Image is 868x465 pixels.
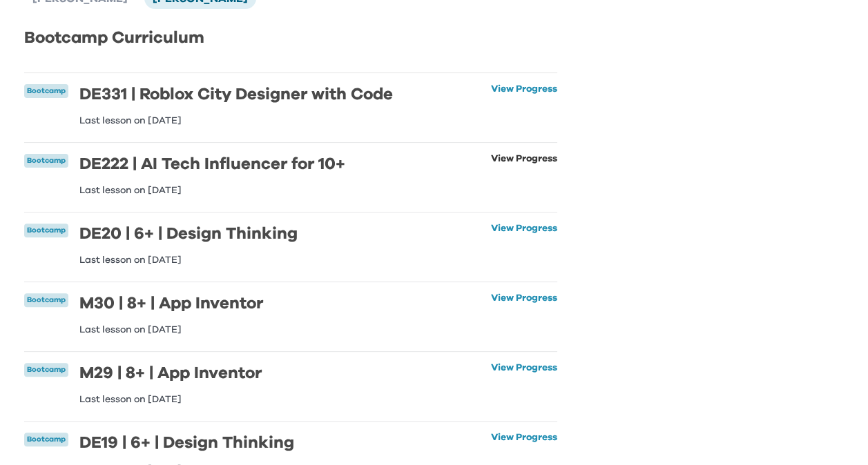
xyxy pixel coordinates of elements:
p: Bootcamp [27,295,66,306]
p: Bootcamp [27,155,66,167]
h2: Bootcamp Curriculum [24,26,557,50]
h6: DE20 | 6+ | Design Thinking [79,224,298,244]
p: Bootcamp [27,434,66,446]
a: View Progress [491,293,557,335]
h6: DE222 | AI Tech Influencer for 10+ [79,154,345,175]
p: Bootcamp [27,86,66,97]
h6: DE19 | 6+ | Design Thinking [79,433,294,453]
a: View Progress [491,363,557,404]
h6: M30 | 8+ | App Inventor [79,293,263,314]
h6: M29 | 8+ | App Inventor [79,363,262,384]
p: Last lesson on [DATE] [79,186,345,195]
p: Bootcamp [27,225,66,237]
p: Last lesson on [DATE] [79,116,393,126]
p: Bootcamp [27,364,66,376]
p: Last lesson on [DATE] [79,255,298,265]
p: Last lesson on [DATE] [79,395,262,404]
a: View Progress [491,224,557,265]
a: View Progress [491,154,557,195]
p: Last lesson on [DATE] [79,325,263,335]
a: View Progress [491,84,557,126]
h6: DE331 | Roblox City Designer with Code [79,84,393,105]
